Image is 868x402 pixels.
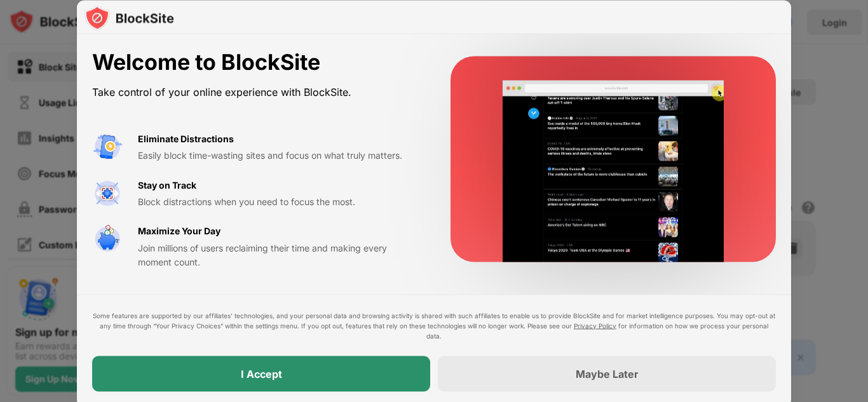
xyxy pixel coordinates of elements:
img: value-safe-time.svg [92,224,123,255]
div: Maximize Your Day [138,224,220,238]
div: Take control of your online experience with BlockSite. [92,83,420,101]
div: Block distractions when you need to focus the most. [138,194,420,208]
div: I Accept [241,367,282,380]
div: Some features are supported by our affiliates’ technologies, and your personal data and browsing ... [92,310,776,340]
div: Welcome to BlockSite [92,50,420,76]
a: Privacy Policy [574,321,616,329]
img: value-avoid-distractions.svg [92,131,123,162]
div: Easily block time-wasting sites and focus on what truly matters. [138,149,420,163]
div: Stay on Track [138,178,196,192]
div: Eliminate Distractions [138,131,234,145]
div: Maybe Later [576,367,639,380]
img: logo-blocksite.svg [85,5,174,30]
img: value-focus.svg [92,178,123,208]
div: Join millions of users reclaiming their time and making every moment count. [138,241,420,269]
